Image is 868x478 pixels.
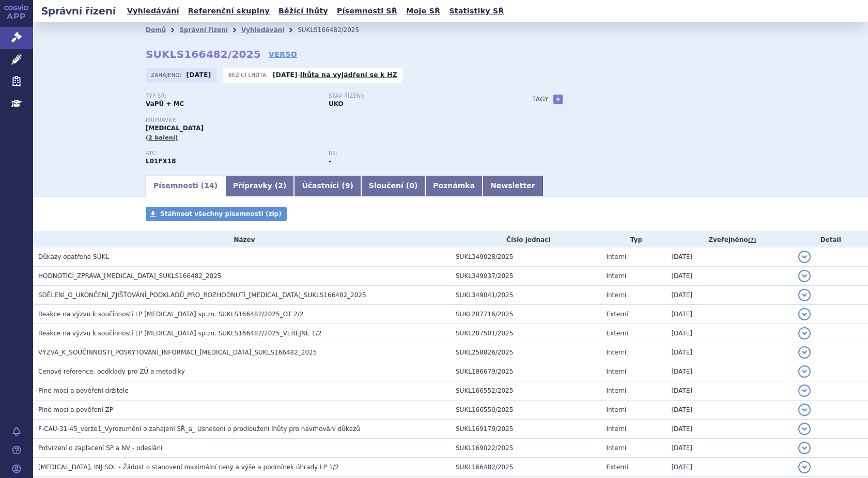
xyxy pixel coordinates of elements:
td: [DATE] [666,343,793,362]
a: Běžící lhůty [275,4,331,18]
th: Typ [601,232,666,248]
td: SUKL166482/2025 [451,458,601,477]
span: Interní [606,406,626,413]
span: Reakce na výzvu k součinnosti LP RYBREVANT sp.zn. SUKLS166482/2025_OT 2/2 [38,311,304,318]
button: detail [798,365,811,378]
li: SUKLS166482/2025 [298,22,373,38]
span: Stáhnout všechny písemnosti (zip) [160,210,282,218]
strong: - [329,158,331,165]
button: detail [798,289,811,301]
button: detail [798,270,811,282]
a: Newsletter [483,176,543,196]
a: Stáhnout všechny písemnosti (zip) [146,207,287,221]
span: Zahájeno: [151,71,183,79]
span: Důkazy opatřené SÚKL [38,253,109,260]
button: detail [798,461,811,473]
strong: VaPÚ + MC [146,100,184,107]
button: detail [798,423,811,435]
td: [DATE] [666,248,793,267]
span: 9 [345,181,350,190]
a: Účastníci (9) [294,176,361,196]
a: Správní řízení [179,26,228,34]
a: Referenční skupiny [185,4,273,18]
td: SUKL186679/2025 [451,362,601,381]
span: Interní [606,349,626,356]
span: Externí [606,330,628,337]
button: detail [798,384,811,397]
a: Přípravky (2) [225,176,294,196]
span: Externí [606,311,628,318]
td: SUKL349037/2025 [451,267,601,286]
td: SUKL258826/2025 [451,343,601,362]
td: SUKL287501/2025 [451,324,601,343]
p: ATC: [146,150,318,157]
th: Název [33,232,451,248]
a: Poznámka [425,176,483,196]
strong: SUKLS166482/2025 [146,48,261,60]
p: RS: [329,150,501,157]
th: Detail [793,232,868,248]
span: Potvrzení o zaplacení SP a NV - odeslání [38,444,162,452]
td: SUKL169179/2025 [451,420,601,439]
span: HODNOTÍCÍ_ZPRÁVA_RYBREVANT_SUKLS166482_2025 [38,272,222,280]
h3: Tagy [532,93,549,105]
td: [DATE] [666,286,793,305]
button: detail [798,346,811,359]
span: Interní [606,368,626,375]
button: detail [798,251,811,263]
a: lhůta na vyjádření se k HZ [300,71,397,79]
td: [DATE] [666,305,793,324]
span: Interní [606,425,626,433]
strong: [DATE] [187,71,211,79]
abbr: (?) [748,237,756,244]
td: [DATE] [666,420,793,439]
td: SUKL169022/2025 [451,439,601,458]
th: Zveřejněno [666,232,793,248]
td: SUKL166550/2025 [451,400,601,420]
span: Interní [606,444,626,452]
td: [DATE] [666,458,793,477]
button: detail [798,404,811,416]
td: [DATE] [666,400,793,420]
a: Písemnosti (14) [146,176,225,196]
td: [DATE] [666,381,793,400]
a: Vyhledávání [241,26,284,34]
span: 2 [278,181,283,190]
a: VERSO [269,49,297,59]
td: SUKL287716/2025 [451,305,601,324]
p: Typ SŘ: [146,93,318,99]
td: [DATE] [666,267,793,286]
a: Moje SŘ [403,4,443,18]
a: Statistiky SŘ [446,4,507,18]
td: SUKL349028/2025 [451,248,601,267]
th: Číslo jednací [451,232,601,248]
span: 0 [409,181,414,190]
button: detail [798,327,811,340]
a: Vyhledávání [124,4,182,18]
span: F-CAU-31-45_verze1_Vyrozumění o zahájení SŘ_a_ Usnesení o prodloužení lhůty pro navrhování důkazů [38,425,360,433]
span: RYBREVANT, INJ SOL - Žádost o stanovení maximální ceny a výše a podmínek úhrady LP 1/2 [38,464,339,471]
td: [DATE] [666,324,793,343]
button: detail [798,442,811,454]
a: Písemnosti SŘ [334,4,400,18]
span: Plné moci a pověření ZP [38,406,113,413]
span: Cenové reference, podklady pro ZÚ a metodiky [38,368,185,375]
span: SDĚLENÍ_O_UKONČENÍ_ZJIŠŤOVÁNÍ_PODKLADŮ_PRO_ROZHODNUTÍ_RYBREVANT_SUKLS166482_2025 [38,291,366,299]
h2: Správní řízení [33,4,124,18]
span: Externí [606,464,628,471]
strong: AMIVANTAMAB [146,158,176,165]
span: Interní [606,387,626,394]
span: Interní [606,272,626,280]
span: 14 [204,181,214,190]
button: detail [798,308,811,320]
a: + [553,95,563,104]
span: Interní [606,291,626,299]
strong: [DATE] [273,71,298,79]
span: Interní [606,253,626,260]
strong: UKO [329,100,344,107]
a: Sloučení (0) [361,176,425,196]
span: (2 balení) [146,134,178,141]
span: VÝZVA_K_SOUČINNOSTI_POSKYTOVÁNÍ_INFORMACÍ_RYBREVANT_SUKLS166482_2025 [38,349,317,356]
p: - [273,71,397,79]
span: Plné moci a pověření držitele [38,387,129,394]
